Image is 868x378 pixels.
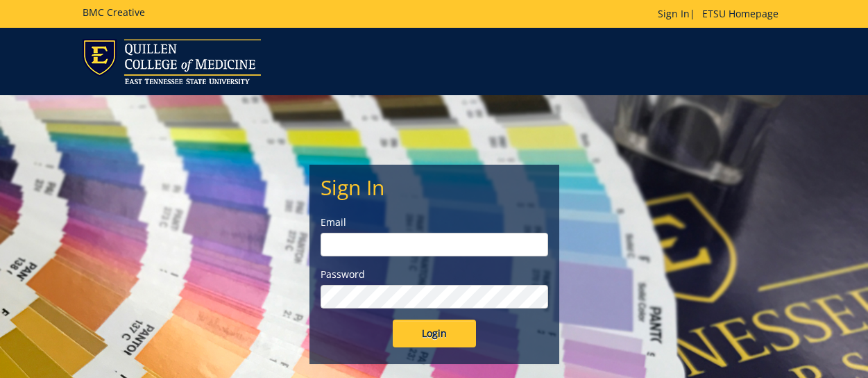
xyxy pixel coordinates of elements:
h5: BMC Creative [83,7,145,17]
label: Password [321,268,548,281]
img: ETSU logo [83,39,261,84]
h2: Sign In [321,176,548,199]
p: | [658,7,785,21]
a: Sign In [658,7,690,20]
a: ETSU Homepage [695,7,785,20]
input: Login [393,320,476,347]
label: Email [321,215,548,229]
